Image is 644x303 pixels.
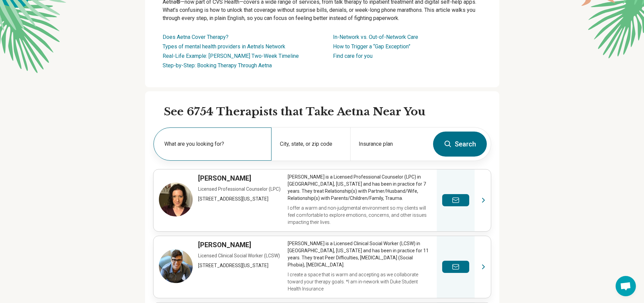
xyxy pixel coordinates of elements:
a: Does Aetna Cover Therapy? [163,34,229,40]
a: In-Network vs. Out-of-Network Care [333,34,418,40]
a: How to Trigger a “Gap Exception” [333,43,410,50]
a: Types of mental health providers in Aetna’s Network [163,43,285,50]
a: Find care for you [333,53,373,59]
button: Send a message [442,194,469,206]
a: Step-by-Step: Booking Therapy Through Aetna [163,62,272,69]
div: Open chat [616,276,636,296]
button: Send a message [442,261,469,273]
label: What are you looking for? [164,140,263,148]
button: Search [433,132,487,157]
h2: See 6754 Therapists that Take Aetna Near You [164,105,491,119]
a: Real-Life Example: [PERSON_NAME] Two-Week Timeline [163,53,299,59]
